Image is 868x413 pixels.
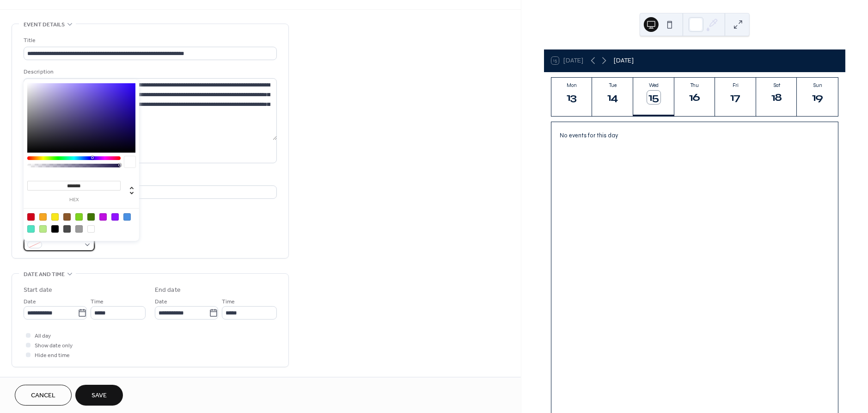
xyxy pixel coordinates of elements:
div: #50E3C2 [27,225,35,233]
div: #9B9B9B [75,225,83,233]
span: Hide end time [35,351,70,361]
div: #D0021B [27,213,35,221]
div: #F8E71C [51,213,59,221]
div: Start date [24,285,52,295]
span: Time [91,297,104,307]
div: Tue [595,82,630,88]
div: Mon [554,82,590,88]
span: Date [24,297,36,307]
div: End date [155,285,181,295]
div: 15 [647,91,660,104]
span: Time [222,297,235,307]
div: #8B572A [63,213,71,221]
button: Save [75,385,123,406]
div: #BD10E0 [99,213,107,221]
label: hex [27,197,121,203]
div: #9013FE [111,213,119,221]
div: #417505 [87,213,95,221]
div: 13 [565,91,578,104]
div: Location [24,174,275,184]
div: Sun [800,82,835,88]
div: #F5A623 [39,213,47,221]
div: 14 [606,91,619,104]
div: Fri [718,82,753,88]
button: Sat18 [756,78,797,116]
span: Cancel [31,391,55,401]
button: Wed15 [633,78,674,116]
div: Title [24,36,275,45]
button: Mon13 [551,78,593,116]
span: Event details [24,20,65,30]
span: Save [92,391,107,401]
button: Fri17 [715,78,756,116]
button: Cancel [15,385,72,406]
div: 19 [811,91,824,104]
button: Thu16 [674,78,715,116]
div: #4A4A4A [63,225,71,233]
div: #FFFFFF [87,225,95,233]
div: 18 [770,91,783,104]
div: Description [24,67,275,77]
div: 17 [729,91,742,104]
button: Tue14 [592,78,633,116]
span: Date and time [24,270,65,279]
div: #7ED321 [75,213,83,221]
div: #000000 [51,225,59,233]
span: All day [35,332,51,341]
div: Sat [759,82,795,88]
span: Date [155,297,167,307]
div: 16 [688,91,701,104]
div: Thu [677,82,713,88]
div: #4A90E2 [123,213,131,221]
span: Show date only [35,341,73,351]
button: Sun19 [797,78,838,116]
div: No events for this day [552,125,837,145]
div: Wed [636,82,672,88]
div: [DATE] [614,55,634,66]
div: #B8E986 [39,225,47,233]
